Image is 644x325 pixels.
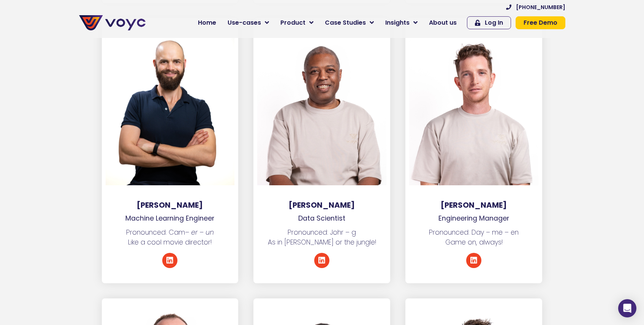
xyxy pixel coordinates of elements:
span: Home [198,18,216,27]
a: Log In [467,16,511,29]
a: Case Studies [319,15,380,30]
div: Open Intercom Messenger [618,299,636,317]
span: Case Studies [325,18,366,27]
p: Pronounced: Johr – g As in [PERSON_NAME] or the jungle! [253,227,390,248]
h3: [PERSON_NAME] [102,200,239,210]
p: Data Scientist [253,213,390,223]
h3: [PERSON_NAME] [253,200,390,210]
p: Pronounced: Cam Like a cool movie director! [102,227,239,248]
span: About us [429,18,457,27]
a: About us [423,15,462,30]
h3: [PERSON_NAME] [405,200,542,210]
p: Engineering Manager [405,213,542,223]
a: Free Demo [516,16,565,29]
span: Use-cases [228,18,261,27]
span: Free Demo [524,20,557,26]
em: – er – un [185,228,214,237]
a: Insights [380,15,423,30]
a: [PHONE_NUMBER] [506,5,565,10]
p: Pronounced: Day – me – en Game on, always! [405,227,542,248]
a: Product [275,15,319,30]
a: Home [192,15,222,30]
span: Product [280,18,305,27]
img: voyc-full-logo [79,15,146,30]
p: Machine Learning Engineer [102,213,239,223]
span: Log In [485,20,503,26]
span: Insights [385,18,410,27]
a: Use-cases [222,15,275,30]
span: [PHONE_NUMBER] [516,5,565,10]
